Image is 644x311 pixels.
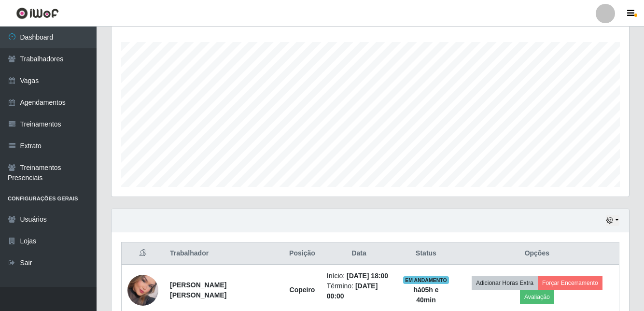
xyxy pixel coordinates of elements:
th: Status [397,242,455,265]
th: Posição [283,242,321,265]
th: Trabalhador [164,242,283,265]
button: Forçar Encerramento [538,276,602,290]
li: Término: [327,281,392,301]
th: Data [321,242,397,265]
th: Opções [455,242,619,265]
strong: há 05 h e 40 min [413,286,438,304]
strong: Copeiro [290,286,315,294]
span: EM ANDAMENTO [403,276,449,284]
button: Avaliação [520,290,554,304]
time: [DATE] 18:00 [347,272,388,280]
li: Início: [327,271,392,281]
button: Adicionar Horas Extra [472,276,538,290]
img: CoreUI Logo [16,7,59,19]
strong: [PERSON_NAME] [PERSON_NAME] [170,281,226,299]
